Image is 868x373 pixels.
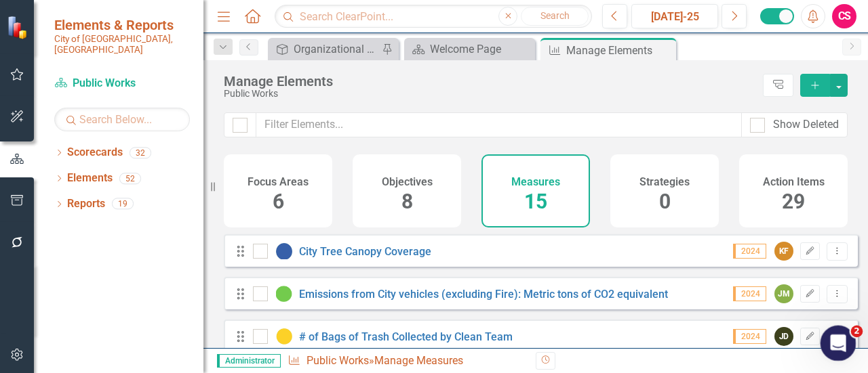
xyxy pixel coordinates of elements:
[224,89,756,99] div: Public Works
[119,173,141,184] div: 52
[276,286,292,302] img: On Track
[733,329,766,344] span: 2024
[540,10,570,21] span: Search
[511,176,560,188] h4: Measures
[774,242,793,261] div: KF
[774,327,793,346] div: JD
[256,112,742,137] input: Filter Elements...
[224,74,756,89] div: Manage Elements
[294,41,378,58] div: Organizational Excellence
[631,4,718,28] button: [DATE]-25
[733,244,766,259] span: 2024
[401,190,413,213] span: 8
[639,176,690,188] h4: Strategies
[821,326,856,361] iframe: Intercom live chat
[382,176,433,188] h4: Objectives
[307,354,369,367] a: Public Works
[521,7,589,26] button: Search
[54,108,190,131] input: Search Below...
[248,176,309,188] h4: Focus Areas
[763,176,825,188] h4: Action Items
[566,42,673,59] div: Manage Elements
[67,145,123,160] a: Scorecards
[7,16,31,39] img: ClearPoint Strategy
[54,33,190,56] small: City of [GEOGRAPHIC_DATA], [GEOGRAPHIC_DATA]
[271,41,378,58] a: Organizational Excellence
[276,328,292,345] img: Caution
[851,326,863,338] span: 2
[299,330,513,343] a: # of Bags of Trash Collected by Clean Team
[299,245,431,258] a: City Tree Canopy Coverage
[288,353,526,369] div: » Manage Measures
[273,190,284,213] span: 6
[130,147,151,158] div: 32
[54,17,190,33] span: Elements & Reports
[408,41,532,58] a: Welcome Page
[67,196,105,212] a: Reports
[112,198,134,210] div: 19
[67,171,113,186] a: Elements
[299,288,668,301] a: Emissions from City vehicles (excluding Fire): Metric tons of CO2 equivalent
[524,190,547,213] span: 15
[275,5,592,28] input: Search ClearPoint...
[430,41,532,58] div: Welcome Page
[832,4,856,28] button: CS
[782,190,805,213] span: 29
[217,354,281,368] span: Administrator
[276,243,292,259] img: Tracking
[636,9,713,25] div: [DATE]-25
[773,117,839,133] div: Show Deleted
[54,76,190,91] a: Public Works
[733,286,766,301] span: 2024
[659,190,671,213] span: 0
[774,284,793,303] div: JM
